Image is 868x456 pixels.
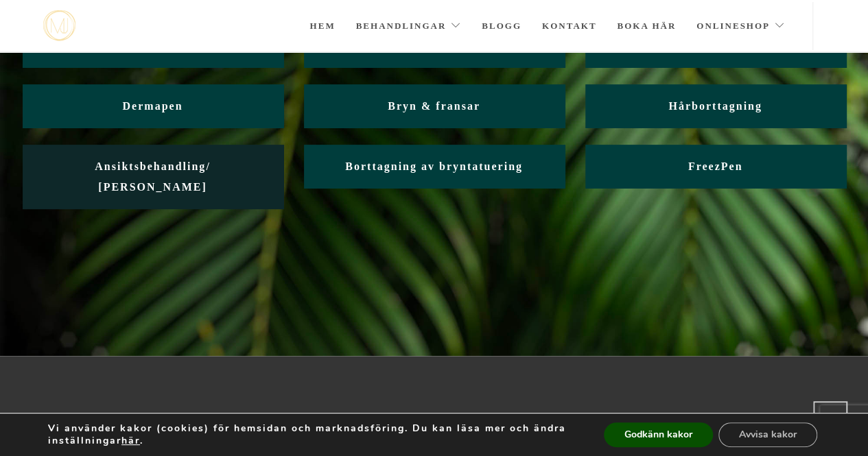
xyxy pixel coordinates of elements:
img: mjstudio [43,10,75,41]
a: mjstudio mjstudio mjstudio [43,10,75,41]
span: Borttagning av bryntatuering [345,160,523,172]
button: Godkänn kakor [604,422,713,447]
a: Dermapen [23,84,283,128]
span: Ansiktsbehandling/ [PERSON_NAME] [95,160,211,193]
a: Hem [309,2,335,50]
button: Avvisa kakor [718,422,817,447]
a: FreezPen [585,145,846,188]
a: Blogg [482,2,521,50]
span: Hårborttagning [668,100,762,112]
a: Ansiktsbehandling/ [PERSON_NAME] [23,145,283,208]
a: Bryn & fransar [304,84,565,128]
span: FreezPen [688,160,743,172]
span: Dermapen [123,100,183,112]
button: här [121,435,140,447]
a: Hårborttagning [585,84,846,128]
a: Onlineshop [696,2,785,50]
a: Kontakt [542,2,597,50]
span: Bryn & fransar [388,100,480,112]
p: Vi använder kakor (cookies) för hemsidan och marknadsföring. Du kan läsa mer och ändra inställnin... [48,422,575,447]
a: Behandlingar [356,2,462,50]
a: Borttagning av bryntatuering [304,145,565,188]
a: Boka här [617,2,676,50]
